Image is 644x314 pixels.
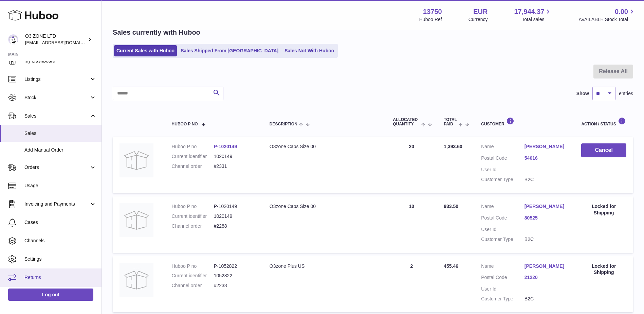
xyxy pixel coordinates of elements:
[24,219,96,226] span: Cases
[619,90,633,97] span: entries
[525,236,568,243] dd: B2C
[444,263,458,269] span: 455.46
[444,144,462,149] span: 1,393.60
[119,143,153,177] img: no-photo-large.jpg
[481,296,525,302] dt: Customer Type
[8,289,93,301] a: Log out
[386,137,437,193] td: 20
[444,204,458,209] span: 933.50
[525,215,568,221] a: 80525
[24,76,89,83] span: Listings
[525,296,568,302] dd: B2C
[114,45,177,56] a: Current Sales with Huboo
[178,45,281,56] a: Sales Shipped From [GEOGRAPHIC_DATA]
[24,113,89,119] span: Sales
[481,176,525,183] dt: Customer Type
[581,117,626,126] div: Action / Status
[481,236,525,243] dt: Customer Type
[522,16,552,23] span: Total sales
[615,7,628,16] span: 0.00
[172,273,214,279] dt: Current identifier
[386,256,437,313] td: 2
[270,263,380,269] div: O3zone Plus US
[581,203,626,216] div: Locked for Shipping
[214,144,237,149] a: P-1020149
[172,122,198,126] span: Huboo P no
[214,282,256,289] dd: #2238
[578,7,636,23] a: 0.00 AVAILABLE Stock Total
[481,263,525,271] dt: Name
[24,182,96,189] span: Usage
[386,196,437,253] td: 10
[172,153,214,160] dt: Current identifier
[24,256,96,262] span: Settings
[468,16,488,23] div: Currency
[481,274,525,282] dt: Postal Code
[172,263,214,269] dt: Huboo P no
[214,163,256,170] dd: #2331
[24,238,96,244] span: Channels
[525,155,568,161] a: 54016
[525,263,568,269] a: [PERSON_NAME]
[514,7,552,23] a: 17,944.37 Total sales
[444,118,457,126] span: Total paid
[481,203,525,211] dt: Name
[24,164,89,171] span: Orders
[25,33,86,46] div: O3 ZONE LTD
[525,203,568,210] a: [PERSON_NAME]
[481,117,568,126] div: Customer
[8,34,18,45] img: hello@o3zoneltd.co.uk
[282,45,336,56] a: Sales Not With Huboo
[172,203,214,210] dt: Huboo P no
[581,263,626,276] div: Locked for Shipping
[481,167,525,173] dt: User Id
[525,274,568,281] a: 21220
[270,143,380,150] div: O3zone Caps Size 00
[423,7,442,16] strong: 13750
[481,226,525,233] dt: User Id
[481,286,525,292] dt: User Id
[214,153,256,160] dd: 1020149
[525,143,568,150] a: [PERSON_NAME]
[525,176,568,183] dd: B2C
[172,213,214,220] dt: Current identifier
[214,203,256,210] dd: P-1020149
[24,274,96,281] span: Returns
[393,118,419,126] span: ALLOCATED Quantity
[481,155,525,163] dt: Postal Code
[581,143,626,157] button: Cancel
[172,282,214,289] dt: Channel order
[481,215,525,223] dt: Postal Code
[214,213,256,220] dd: 1020149
[214,263,256,269] dd: P-1052822
[24,94,89,101] span: Stock
[576,90,589,97] label: Show
[214,273,256,279] dd: 1052822
[419,16,442,23] div: Huboo Ref
[172,163,214,170] dt: Channel order
[24,130,96,137] span: Sales
[24,201,89,207] span: Invoicing and Payments
[113,28,200,37] h2: Sales currently with Huboo
[270,122,297,126] span: Description
[214,223,256,229] dd: #2288
[270,203,380,210] div: O3zone Caps Size 00
[578,16,636,23] span: AVAILABLE Stock Total
[514,7,544,16] span: 17,944.37
[24,147,96,153] span: Add Manual Order
[25,40,100,45] span: [EMAIL_ADDRESS][DOMAIN_NAME]
[172,143,214,150] dt: Huboo P no
[172,223,214,229] dt: Channel order
[473,7,487,16] strong: EUR
[481,143,525,152] dt: Name
[119,263,153,297] img: no-photo.jpg
[119,203,153,237] img: no-photo-large.jpg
